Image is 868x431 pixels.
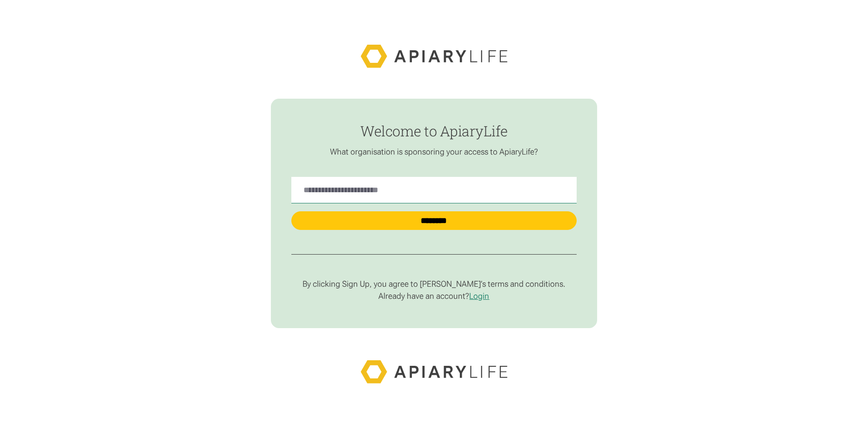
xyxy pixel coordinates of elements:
h1: Welcome to ApiaryLife [291,123,577,139]
form: find-employer [271,99,597,328]
a: Login [469,291,489,301]
p: Already have an account? [291,291,577,302]
p: By clicking Sign Up, you agree to [PERSON_NAME]’s terms and conditions. [291,279,577,290]
p: What organisation is sponsoring your access to ApiaryLife? [291,147,577,157]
